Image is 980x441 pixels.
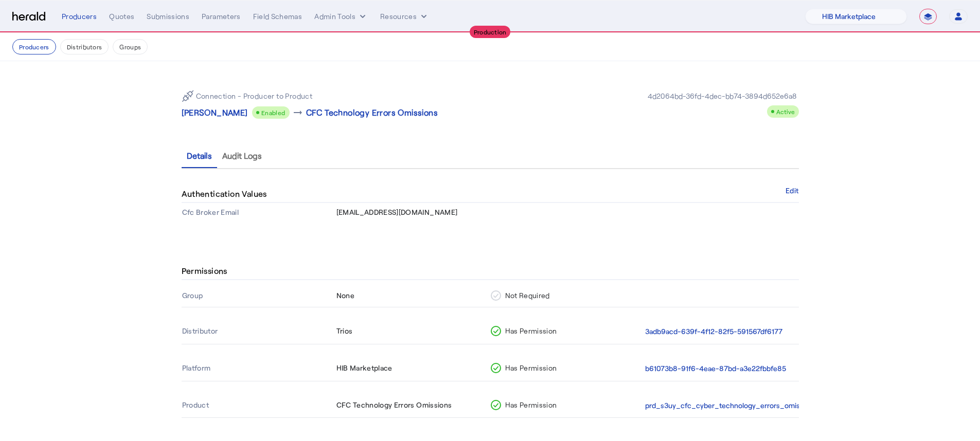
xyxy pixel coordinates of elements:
th: Trios [336,320,490,344]
th: Group [182,284,336,307]
th: Platform [182,357,336,381]
button: Producers [12,39,56,54]
span: Details [187,152,212,160]
th: HIB Marketplace [336,357,490,381]
th: None [336,284,490,307]
div: Production [470,26,511,38]
span: Active [776,108,795,115]
img: Herald Logo [12,12,45,22]
div: Quotes [109,11,134,22]
button: Distributors [60,39,109,54]
mat-icon: arrow_right_alt [292,106,304,119]
span: Audit Logs [222,152,262,160]
button: internal dropdown menu [314,11,368,22]
th: Cfc Broker Email [182,203,336,222]
div: Has Permission [491,363,640,373]
button: Resources dropdown menu [380,11,429,22]
button: Edit [786,188,798,194]
span: [EMAIL_ADDRESS][DOMAIN_NAME] [336,208,458,216]
button: b61073b8-91f6-4eae-87bd-a3e22fbbfe85 [645,363,786,375]
th: CFC Technology Errors Omissions [336,394,490,418]
div: 4d2064bd-36fd-4dec-bb74-3894d652e6a8 [646,91,799,101]
th: Product [182,394,336,418]
button: 3adb9acd-639f-4f12-82f5-591567df6177 [645,326,782,338]
div: Has Permission [491,326,640,336]
button: prd_s3uy_cfc_cyber_technology_errors_omissions [645,400,817,412]
h4: Permissions [182,265,231,277]
button: Groups [113,39,148,54]
p: CFC Technology Errors Omissions [306,106,438,119]
h4: Authentication Values [182,188,271,200]
div: Parameters [202,11,241,22]
div: Submissions [147,11,189,22]
th: Distributor [182,320,336,344]
div: Producers [62,11,97,22]
div: Not Required [491,290,640,301]
div: Has Permission [491,400,640,410]
div: Field Schemas [253,11,302,22]
p: Connection - Producer to Product [196,91,313,101]
span: Enabled [261,109,286,116]
p: [PERSON_NAME] [182,106,248,119]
